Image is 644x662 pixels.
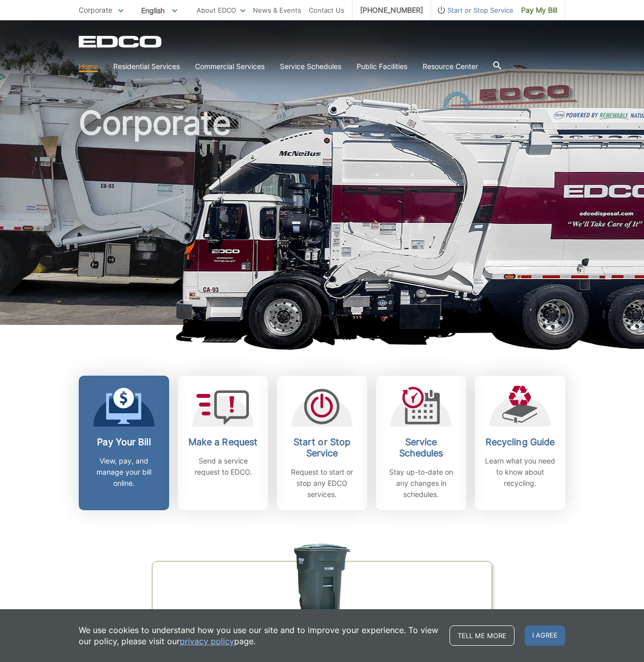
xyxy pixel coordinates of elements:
[197,5,245,16] a: About EDCO
[86,455,162,489] p: View, pay, and manage your bill online.
[383,467,459,500] p: Stay up-to-date on any changes in schedules.
[185,437,261,448] h2: Make a Request
[423,61,478,72] a: Resource Center
[376,376,466,510] a: Service Schedules Stay up-to-date on any changes in schedules.
[475,376,565,510] a: Recycling Guide Learn what you need to know about recycling.
[280,61,341,72] a: Service Schedules
[79,107,565,329] h1: Corporate
[383,437,459,459] h2: Service Schedules
[79,624,439,647] p: We use cookies to understand how you use our site and to improve your experience. To view our pol...
[185,455,261,478] p: Send a service request to EDCO.
[79,36,163,48] a: EDCD logo. Return to the homepage.
[113,61,180,72] a: Residential Services
[284,467,360,500] p: Request to start or stop any EDCO services.
[253,5,301,16] a: News & Events
[357,61,407,72] a: Public Facilities
[86,437,162,448] h2: Pay Your Bill
[525,625,565,646] span: I agree
[180,636,234,647] a: privacy policy
[521,5,557,16] span: Pay My Bill
[178,376,268,510] a: Make a Request Send a service request to EDCO.
[79,61,98,72] a: Home
[134,2,185,19] span: English
[449,625,514,646] a: Tell me more
[79,6,112,14] span: Corporate
[309,5,344,16] a: Contact Us
[284,437,360,459] h2: Start or Stop Service
[482,437,558,448] h2: Recycling Guide
[79,376,169,510] a: Pay Your Bill View, pay, and manage your bill online.
[195,61,265,72] a: Commercial Services
[482,455,558,489] p: Learn what you need to know about recycling.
